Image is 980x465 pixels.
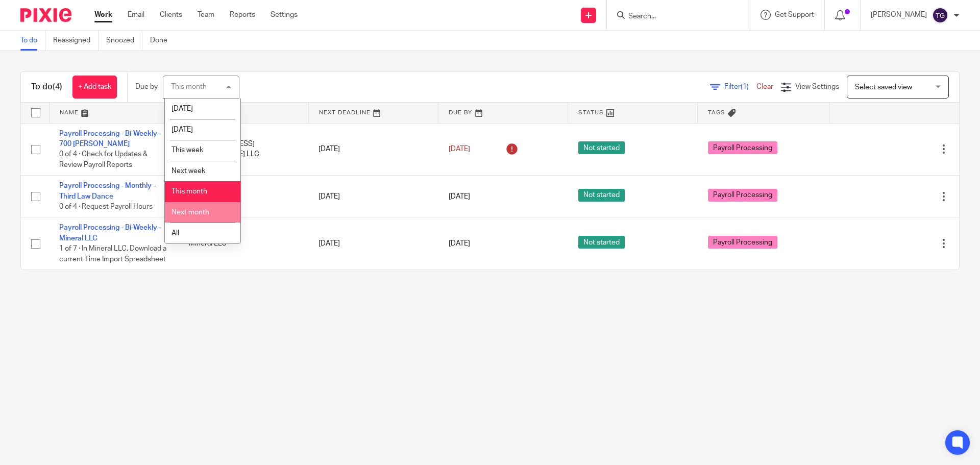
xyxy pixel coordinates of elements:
span: Select saved view [855,84,912,91]
span: This week [171,146,203,154]
span: 0 of 4 · Request Payroll Hours [59,203,153,210]
a: Payroll Processing - Bi-Weekly - Mineral LLC [59,224,161,241]
span: Tags [708,110,725,115]
span: [DATE] [449,145,470,153]
td: Inklings [179,176,308,217]
span: Get Support [775,11,814,18]
span: [DATE] [171,105,193,112]
span: Not started [578,236,625,249]
span: Payroll Processing [708,236,777,249]
h1: To do [31,82,62,92]
div: This month [171,83,207,90]
span: 1 of 7 · In Mineral LLC, Download a current Time Import Spreadsheet [59,245,166,263]
td: Mineral LLC [179,217,308,270]
span: This month [171,188,207,195]
span: [DATE] [449,193,470,200]
span: Filter [724,83,756,90]
span: [DATE] [449,240,470,247]
span: Next week [171,167,205,175]
a: Reassigned [53,31,99,51]
input: Search [627,12,719,21]
a: To do [20,31,45,51]
span: Payroll Processing [708,141,777,154]
p: Due by [135,82,158,92]
span: All [171,230,179,237]
td: [DATE] [308,217,438,270]
span: Not started [578,141,625,154]
a: Payroll Processing - Bi-Weekly - 700 [PERSON_NAME] [59,130,161,148]
span: (1) [741,83,749,90]
td: [STREET_ADDRESS][PERSON_NAME] LLC [179,123,308,176]
img: Pixie [20,8,71,22]
img: svg%3E [932,7,948,23]
a: Done [150,31,175,51]
p: [PERSON_NAME] [871,10,927,20]
a: Settings [271,10,298,20]
span: (4) [53,83,62,91]
td: [DATE] [308,176,438,217]
span: [DATE] [171,126,193,133]
span: Not started [578,189,625,202]
a: Email [128,10,144,20]
span: Payroll Processing [708,189,777,202]
a: Clear [756,83,773,90]
a: Clients [160,10,182,20]
a: Work [94,10,112,20]
td: [DATE] [308,123,438,176]
a: Reports [230,10,255,20]
a: Payroll Processing - Monthly - Third Law Dance [59,182,156,200]
a: Snoozed [106,31,142,51]
a: Team [198,10,214,20]
a: + Add task [72,76,117,99]
span: Next month [171,209,209,216]
span: 0 of 4 · Check for Updates & Review Payroll Reports [59,151,148,168]
span: View Settings [795,83,839,90]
